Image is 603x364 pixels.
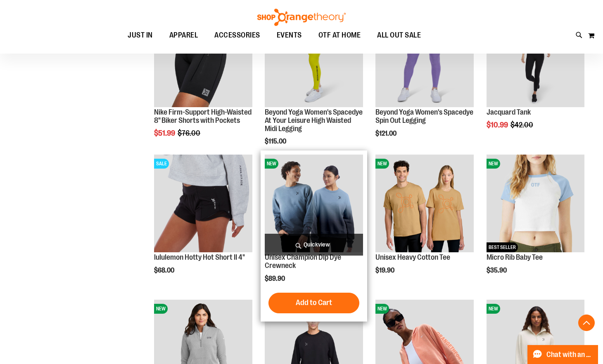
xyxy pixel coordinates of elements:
[487,159,500,169] span: NEW
[375,253,450,261] a: Unisex Heavy Cotton Tee
[265,138,287,145] span: $115.00
[154,267,176,274] span: $68.00
[128,26,153,45] span: JUST IN
[375,130,398,137] span: $121.00
[265,155,363,254] a: Unisex Champion Dip Dye CrewneckNEW
[154,304,168,314] span: NEW
[487,242,518,252] span: BEST SELLER
[375,108,473,124] a: Beyond Yoga Women's Spacedye Spin Out Legging
[318,26,361,45] span: OTF AT HOME
[268,293,359,313] button: Add to Cart
[487,155,584,254] a: Micro Rib Baby TeeNEWBEST SELLER
[375,9,473,107] img: Product image for Beyond Yoga Womens Spacedye Spin Out Legging
[482,150,589,295] div: product
[487,9,584,108] a: Front view of Jacquard Tank
[154,129,176,137] span: $51.99
[261,150,367,322] div: product
[375,9,473,108] a: Product image for Beyond Yoga Womens Spacedye Spin Out LeggingSALE
[214,26,260,45] span: ACCESSORIES
[154,253,245,261] a: lululemon Hotty Hot Short II 4"
[510,121,534,129] span: $42.00
[154,155,252,254] a: Product image for lululemon Hotty Hot Short II 4"SALE
[487,155,584,252] img: Micro Rib Baby Tee
[277,26,302,45] span: EVENTS
[261,5,367,167] div: product
[487,253,543,261] a: Micro Rib Baby Tee
[375,159,389,169] span: NEW
[154,159,169,169] span: SALE
[375,155,473,252] img: Unisex Heavy Cotton Tee
[482,5,589,150] div: product
[265,9,363,108] a: Product image for Beyond Yoga Womens Spacedye At Your Leisure High Waisted Midi LeggingSALE
[487,108,531,116] a: Jacquard Tank
[154,108,252,124] a: Nike Firm-Support High-Waisted 8" Biker Shorts with Pockets
[169,26,198,45] span: APPAREL
[265,9,363,107] img: Product image for Beyond Yoga Womens Spacedye At Your Leisure High Waisted Midi Legging
[178,129,202,137] span: $76.00
[578,315,595,331] button: Back To Top
[371,5,477,158] div: product
[150,5,256,158] div: product
[265,155,363,252] img: Unisex Champion Dip Dye Crewneck
[375,267,396,274] span: $19.90
[154,9,252,108] a: Product image for Nike Firm-Support High-Waisted 8in Biker Shorts with PocketsSALE
[265,275,286,282] span: $89.90
[487,121,509,129] span: $10.99
[527,345,598,364] button: Chat with an Expert
[150,150,256,295] div: product
[546,351,593,359] span: Chat with an Expert
[487,304,500,314] span: NEW
[154,9,252,107] img: Product image for Nike Firm-Support High-Waisted 8in Biker Shorts with Pockets
[265,108,363,133] a: Beyond Yoga Women's Spacedye At Your Leisure High Waisted Midi Legging
[265,234,363,256] a: Quickview
[487,9,584,107] img: Front view of Jacquard Tank
[377,26,421,45] span: ALL OUT SALE
[256,9,347,26] img: Shop Orangetheory
[265,253,341,270] a: Unisex Champion Dip Dye Crewneck
[371,150,477,295] div: product
[375,155,473,254] a: Unisex Heavy Cotton TeeNEW
[487,267,508,274] span: $35.90
[375,304,389,314] span: NEW
[154,155,252,252] img: Product image for lululemon Hotty Hot Short II 4"
[296,298,332,307] span: Add to Cart
[265,159,278,169] span: NEW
